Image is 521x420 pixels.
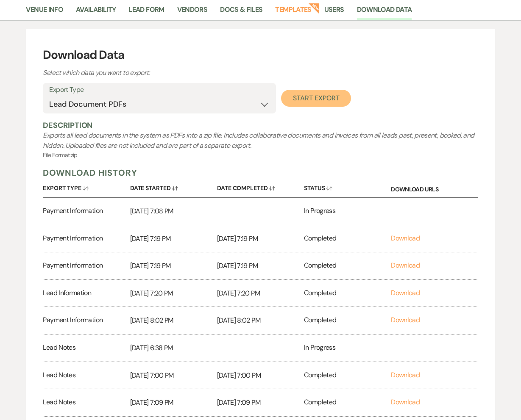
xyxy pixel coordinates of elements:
p: [DATE] 7:08 PM [130,206,217,217]
div: Payment Information [43,252,130,279]
button: Status [304,178,391,195]
p: [DATE] 7:19 PM [217,233,304,244]
a: Download [391,370,420,379]
button: Export Type [43,178,130,195]
div: Lead Notes [43,334,130,362]
div: Download URLs [391,178,478,197]
div: Payment Information [43,198,130,225]
div: Lead Information [43,280,130,307]
div: Completed [304,252,391,279]
p: [DATE] 8:02 PM [130,315,217,326]
p: [DATE] 7:09 PM [217,397,304,408]
a: Venue Info [26,4,63,20]
p: [DATE] 7:19 PM [217,260,304,271]
div: Completed [304,280,391,307]
p: File Format: zip [43,151,478,160]
div: Completed [304,389,391,416]
div: In Progress [304,198,391,225]
div: In Progress [304,334,391,362]
h5: Download History [43,167,478,178]
a: Users [324,4,344,20]
a: Availability [76,4,116,20]
div: Lead Notes [43,389,130,416]
p: [DATE] 7:20 PM [217,288,304,299]
a: Download Data [357,4,412,20]
strong: New [308,2,320,14]
p: [DATE] 7:19 PM [130,260,217,271]
div: Lead Notes [43,362,130,389]
a: Download [391,261,420,270]
p: [DATE] 7:09 PM [130,397,217,408]
p: [DATE] 7:20 PM [130,288,217,299]
p: [DATE] 8:02 PM [217,315,304,326]
label: Export Type [49,84,270,96]
a: Download [391,288,420,297]
a: Download [391,398,420,406]
div: Payment Information [43,307,130,334]
div: Completed [304,307,391,334]
p: Select which data you want to export: [43,67,340,78]
div: Completed [304,362,391,389]
a: Docs & Files [220,4,262,20]
button: Date Completed [217,178,304,195]
p: [DATE] 7:00 PM [130,370,217,381]
a: Lead Form [128,4,164,20]
button: Date Started [130,178,217,195]
a: Download [391,315,420,324]
a: Vendors [177,4,208,20]
p: [DATE] 6:38 PM [130,343,217,354]
h3: Download Data [43,46,478,64]
p: Exports all lead documents in the system as PDFs into a zip file. Includes collaborative document... [43,130,478,151]
a: Templates [275,4,311,20]
p: [DATE] 7:00 PM [217,370,304,381]
div: Completed [304,225,391,252]
h5: Description [43,120,478,130]
button: Start Export [281,90,351,107]
div: Payment Information [43,225,130,252]
a: Download [391,234,420,243]
p: [DATE] 7:19 PM [130,233,217,244]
